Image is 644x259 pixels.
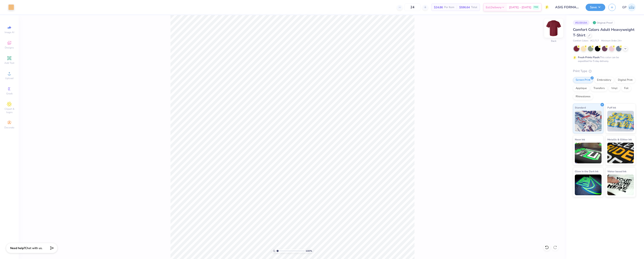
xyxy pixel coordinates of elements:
[573,39,588,43] span: Comfort Colors
[551,39,556,43] div: Back
[607,137,632,142] span: Metallic & Glitter Ink
[471,5,477,10] span: Total
[434,5,443,10] span: $24.86
[6,92,13,95] span: Greek
[545,20,562,36] img: Back
[607,143,634,163] img: Metallic & Glitter Ink
[573,27,634,38] span: Comfort Colors Adult Heavyweight T-Shirt
[5,46,14,49] span: Designs
[615,77,635,83] div: Digital Print
[444,5,454,10] span: Per Item
[575,169,598,173] span: Glow in the Dark Ink
[573,77,593,83] div: Screen Print
[509,5,531,10] span: [DATE] - [DATE]
[607,111,634,131] img: Puff Ink
[622,3,636,11] a: GP
[607,169,626,173] span: Water based Ink
[590,39,599,43] span: # C1717
[578,56,600,59] strong: Fresh Prints Flash:
[552,3,582,11] input: Untitled Design
[4,61,14,65] span: Add Text
[601,39,622,43] span: Minimum Order: 24 +
[404,4,420,11] input: – –
[607,105,616,110] span: Puff Ink
[592,20,615,25] div: Original Proof
[575,111,602,131] img: Standard
[573,94,593,100] div: Rhinestones
[573,20,590,25] div: # 515919A
[575,175,602,195] img: Glow in the Dark Ink
[306,249,312,253] span: 100 %
[575,105,586,110] span: Standard
[25,246,42,250] span: Chat with us.
[609,85,620,92] div: Vinyl
[628,3,636,11] img: Germaine Penalosa
[573,69,636,73] div: Print Type
[5,31,14,34] span: Image AI
[575,137,585,142] span: Neon Ink
[2,107,17,114] span: Clipart & logos
[4,126,14,129] span: Decorate
[591,85,607,92] div: Transfers
[573,85,590,92] div: Applique
[575,143,602,163] img: Neon Ink
[578,55,629,63] div: This color can be expedited for 5 day delivery.
[594,77,614,83] div: Embroidery
[621,85,631,92] div: Foil
[534,6,538,9] span: FREE
[5,77,13,80] span: Upload
[622,5,627,10] span: GP
[607,175,634,195] img: Water based Ink
[486,5,501,10] span: Est. Delivery
[10,246,25,250] strong: Need help?
[459,5,470,10] span: $596.64
[586,4,605,11] button: Save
